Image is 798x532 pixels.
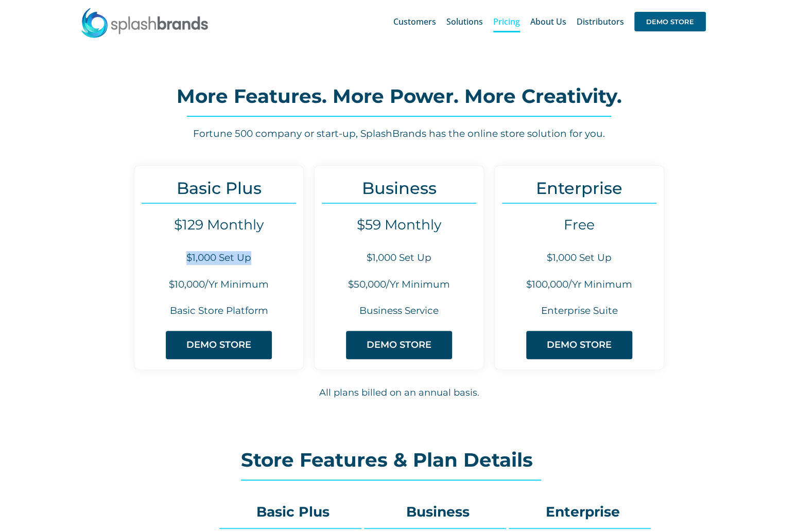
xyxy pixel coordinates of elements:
[166,331,272,359] a: DEMO STORE
[493,5,520,38] a: Pricing
[51,127,747,141] h6: Fortune 500 company or start-up, SplashBrands has the online store solution for you.
[134,251,303,265] h6: $1,000 Set Up
[406,503,470,520] strong: Business
[530,17,566,26] span: About Us
[315,304,483,318] h6: Business Service
[577,5,624,38] a: Distributors
[40,386,758,400] h6: All plans billed on an annual basis.
[134,304,303,318] h6: Basic Store Platform
[134,217,303,233] h4: $129 Monthly
[495,179,664,198] h3: Enterprise
[526,331,632,359] a: DEMO STORE
[446,17,483,26] span: Solutions
[80,7,209,38] img: SplashBrands.com Logo
[315,278,483,292] h6: $50,000/Yr Minimum
[577,17,624,26] span: Distributors
[346,331,452,359] a: DEMO STORE
[367,340,431,350] span: DEMO STORE
[241,450,557,470] h2: Store Features & Plan Details
[495,217,664,233] h4: Free
[545,503,619,520] strong: Enterprise
[315,251,483,265] h6: $1,000 Set Up
[134,278,303,292] h6: $10,000/Yr Minimum
[393,17,436,26] span: Customers
[315,217,483,233] h4: $59 Monthly
[634,12,706,31] span: DEMO STORE
[495,304,664,318] h6: Enterprise Suite
[634,5,706,38] a: DEMO STORE
[256,503,329,520] strong: Basic Plus
[393,5,706,38] nav: Main Menu
[547,340,612,350] span: DEMO STORE
[51,86,747,107] h2: More Features. More Power. More Creativity.
[315,179,483,198] h3: Business
[495,278,664,292] h6: $100,000/Yr Minimum
[134,179,303,198] h3: Basic Plus
[393,5,436,38] a: Customers
[493,17,520,26] span: Pricing
[495,251,664,265] h6: $1,000 Set Up
[186,340,251,350] span: DEMO STORE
